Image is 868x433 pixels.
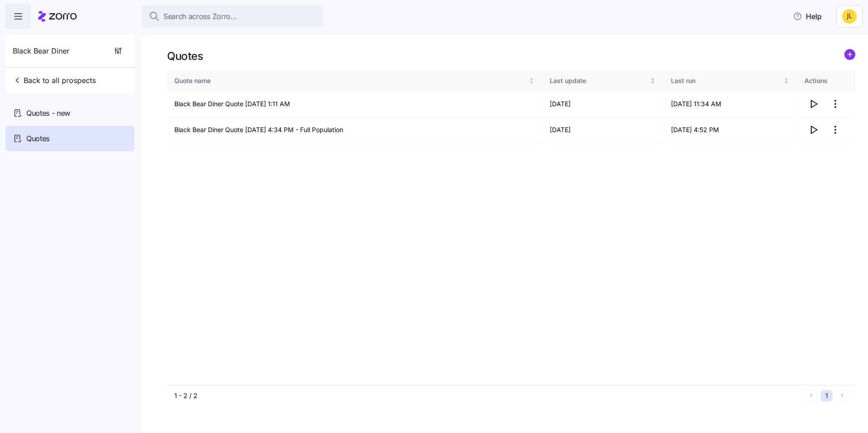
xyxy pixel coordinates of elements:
div: Last update [550,76,648,86]
span: Search across Zorro... [163,11,237,22]
button: Search across Zorro... [142,5,323,27]
a: Quotes - new [5,100,134,126]
div: Actions [804,76,848,86]
td: [DATE] [542,117,664,143]
span: Help [793,11,822,22]
td: [DATE] 11:34 AM [664,91,797,117]
img: 4bbb7b38fb27464b0c02eb484b724bf2 [842,9,857,24]
th: Last runNot sorted [664,70,797,91]
button: 1 [821,390,833,402]
td: Black Bear Diner Quote [DATE] 4:34 PM - Full Population [167,117,542,143]
span: Black Bear Diner [13,45,69,57]
a: add icon [844,49,855,63]
svg: add icon [844,49,855,60]
a: Quotes [5,126,134,151]
div: Not sorted [650,78,656,84]
th: Quote nameNot sorted [167,70,542,91]
td: [DATE] [542,91,664,117]
td: Black Bear Diner Quote [DATE] 1:11 AM [167,91,542,117]
div: Not sorted [783,78,789,84]
div: 1 - 2 / 2 [174,391,802,400]
button: Previous page [805,390,817,402]
div: Last run [671,76,782,86]
h1: Quotes [167,49,203,63]
button: Next page [836,390,848,402]
span: Quotes - new [26,108,70,119]
button: Help [786,7,829,25]
div: Not sorted [528,78,535,84]
button: Back to all prospects [9,71,99,89]
span: Back to all prospects [13,75,96,86]
span: Quotes [26,133,49,144]
th: Last updateNot sorted [542,70,664,91]
div: Quote name [174,76,527,86]
td: [DATE] 4:52 PM [664,117,797,143]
